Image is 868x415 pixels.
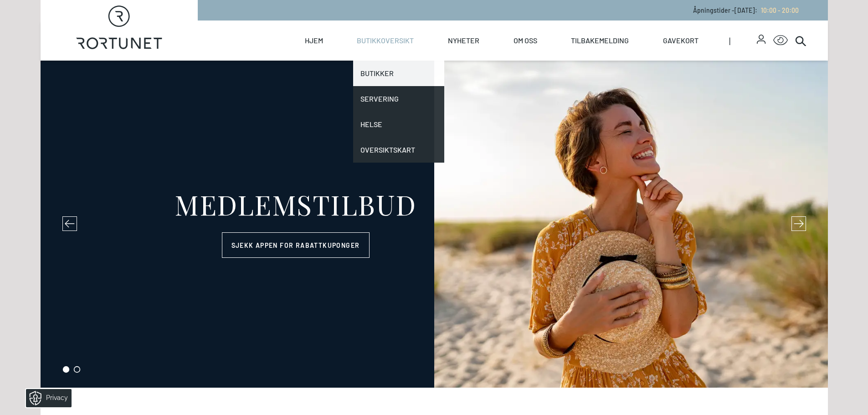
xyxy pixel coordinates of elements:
[571,20,629,61] a: Tilbakemelding
[175,190,416,218] div: MEDLEMSTILBUD
[353,137,444,163] a: Oversiktskart
[514,20,537,61] a: Om oss
[448,20,479,61] a: Nyheter
[773,33,788,48] button: Open Accessibility Menu
[353,61,444,86] a: Butikker
[729,20,757,61] span: |
[757,6,799,14] a: 10:00 - 20:00
[9,386,83,410] iframe: Manage Preferences
[663,20,699,61] a: Gavekort
[41,61,828,388] section: carousel-slider
[222,232,370,258] a: Sjekk appen for rabattkuponger
[353,86,444,112] a: Servering
[693,5,799,15] p: Åpningstider - [DATE] :
[41,61,828,388] div: slide 1 of 2
[357,20,414,61] a: Butikkoversikt
[305,20,323,61] a: Hjem
[353,112,444,137] a: Helse
[761,6,799,14] span: 10:00 - 20:00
